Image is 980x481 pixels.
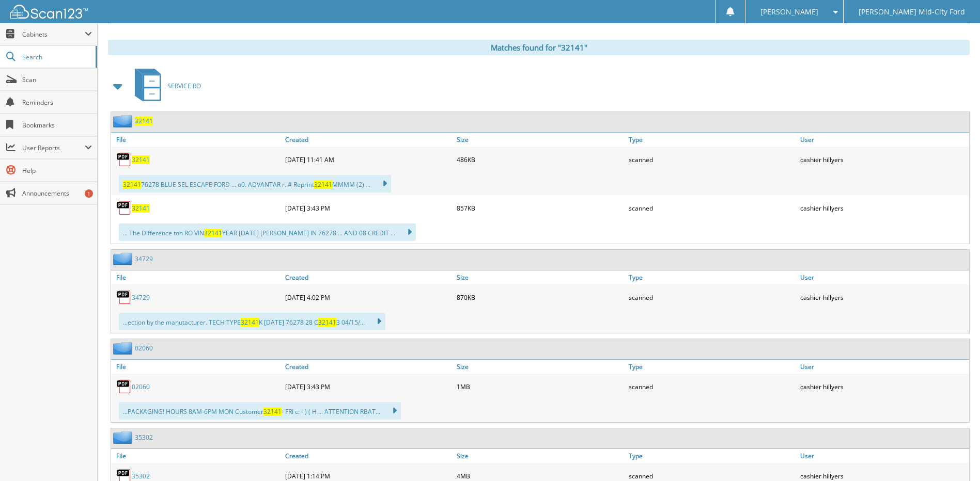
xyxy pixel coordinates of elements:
a: 32141 [132,204,150,213]
span: Scan [22,75,92,84]
div: [DATE] 3:43 PM [283,198,454,218]
a: Type [626,133,798,147]
div: cashier hillyers [798,287,969,308]
span: 32141 [314,180,332,189]
span: Cabinets [22,30,85,39]
a: 35302 [135,433,153,442]
a: 02060 [135,344,153,352]
a: User [798,449,969,463]
a: 32141 [135,117,153,125]
a: Type [626,270,798,284]
span: Help [22,166,92,175]
span: Search [22,53,90,61]
span: [PERSON_NAME] [760,9,818,15]
a: Created [283,133,454,147]
div: 76278 BLUE SEL ESCAPE FORD ... o0. ADVANTAR r. # Reprint MMMM (2) ... [119,175,391,193]
span: [PERSON_NAME] Mid-City Ford [859,9,965,15]
img: PDF.png [116,290,132,305]
span: User Reports [22,143,85,152]
img: PDF.png [116,379,132,394]
a: 34729 [135,254,153,263]
div: ...PACKAGING! HOURS 8AM-6PM MON Customer - FRI c: - ) ( H ... ATTENTION RBAT... [119,402,401,420]
a: File [111,270,283,284]
span: 32141 [318,318,336,327]
div: 870KB [454,287,626,308]
span: Reminders [22,98,92,107]
div: 857KB [454,198,626,218]
a: User [798,270,969,284]
a: Created [283,360,454,374]
a: User [798,360,969,374]
div: Matches found for "32141" [108,40,970,55]
a: Size [454,133,626,147]
img: folder2.png [113,342,135,355]
div: 486KB [454,149,626,170]
img: folder2.png [113,115,135,127]
img: folder2.png [113,252,135,265]
span: Announcements [22,189,92,198]
a: 32141 [132,155,150,164]
div: 1 [85,189,93,198]
span: SERVICE RO [167,82,201,90]
a: User [798,133,969,147]
a: Type [626,449,798,463]
img: PDF.png [116,152,132,167]
a: 34729 [132,293,150,302]
div: [DATE] 4:02 PM [283,287,454,308]
span: 32141 [241,318,259,327]
a: Size [454,449,626,463]
div: scanned [626,198,798,218]
div: ... The Difference ton RO VIN YEAR [DATE] [PERSON_NAME] IN 76278 ... AND 08 CREDIT ... [119,223,416,241]
a: File [111,449,283,463]
img: scan123-logo-white.svg [10,5,88,19]
a: SERVICE RO [129,66,201,106]
div: [DATE] 3:43 PM [283,376,454,397]
img: folder2.png [113,431,135,444]
span: Bookmarks [22,121,92,130]
div: [DATE] 11:41 AM [283,149,454,170]
a: Created [283,449,454,463]
a: Size [454,360,626,374]
div: scanned [626,149,798,170]
a: File [111,133,283,147]
div: ...ection by the manutacturer. TECH TYPE K [DATE] 76278 28 C 3 04/15/... [119,313,385,330]
div: 1MB [454,376,626,397]
span: 32141 [123,180,141,189]
a: File [111,360,283,374]
div: scanned [626,287,798,308]
a: 02060 [132,382,150,391]
span: 32141 [263,407,282,416]
div: cashier hillyers [798,198,969,218]
a: Size [454,270,626,284]
span: 32141 [204,229,222,237]
a: Type [626,360,798,374]
div: cashier hillyers [798,376,969,397]
img: PDF.png [116,200,132,216]
a: 35302 [132,472,150,480]
a: Created [283,270,454,284]
div: scanned [626,376,798,397]
div: cashier hillyers [798,149,969,170]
